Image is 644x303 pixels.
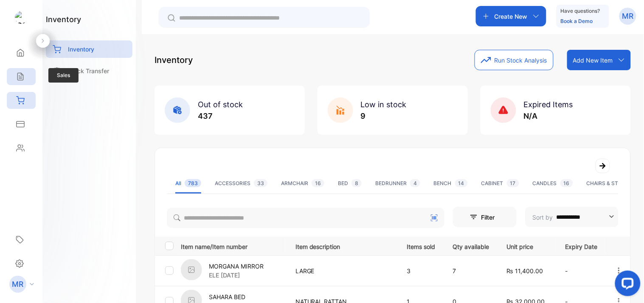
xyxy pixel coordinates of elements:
[46,62,132,80] a: Stock Transfer
[352,179,362,187] span: 8
[68,66,109,75] p: Stock Transfer
[524,110,573,122] p: N/A
[622,11,634,22] p: MR
[561,7,600,15] p: Have questions?
[495,12,528,21] p: Create New
[181,259,202,280] img: item
[407,266,436,275] p: 3
[481,180,519,187] div: CABINET
[476,6,546,26] button: Create New
[407,240,436,251] p: Items sold
[608,267,644,303] iframe: LiveChat chat widget
[198,110,243,122] p: 437
[455,179,468,187] span: 14
[507,267,543,274] span: ₨ 11,400.00
[12,279,24,290] p: MR
[434,180,468,187] div: BENCH
[619,6,636,26] button: MR
[295,266,390,275] p: LARGE
[215,180,267,187] div: ACCESSORIES
[209,271,264,280] p: ELE [DATE]
[453,266,489,275] p: 7
[68,45,94,54] p: Inventory
[507,240,548,251] p: Unit price
[312,179,324,187] span: 16
[155,54,193,66] p: Inventory
[46,40,132,58] a: Inventory
[565,240,598,251] p: Expiry Date
[524,100,573,109] span: Expired Items
[361,100,407,109] span: Low in stock
[185,179,201,187] span: 783
[198,100,243,109] span: Out of stock
[410,179,420,187] span: 4
[507,179,519,187] span: 17
[209,292,245,301] p: SAHARA BED
[209,262,264,271] p: MORGANA MIRROR
[338,180,362,187] div: BED
[533,180,573,187] div: CANDLES
[573,56,613,65] p: Add New Item
[525,207,619,227] button: Sort by
[15,11,28,24] img: logo
[375,180,420,187] div: BEDRUNNER
[295,240,390,251] p: Item description
[533,213,553,222] p: Sort by
[48,68,79,83] span: Sales
[181,240,285,251] p: Item name/Item number
[46,14,81,25] h1: inventory
[560,179,573,187] span: 16
[475,50,554,70] button: Run Stock Analysis
[565,266,598,275] p: -
[453,240,489,251] p: Qty available
[254,179,267,187] span: 33
[175,180,201,187] div: All
[361,110,407,122] p: 9
[561,18,593,24] a: Book a Demo
[281,180,324,187] div: ARMCHAIR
